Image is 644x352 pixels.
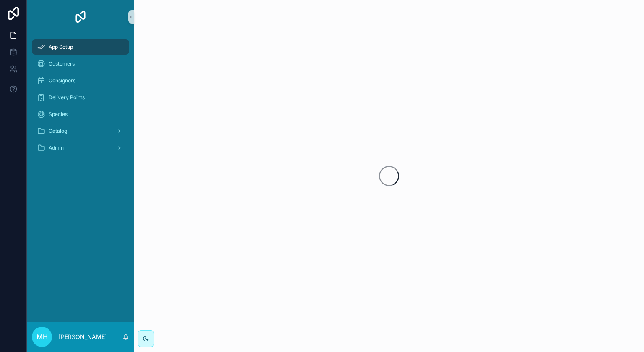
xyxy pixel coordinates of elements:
span: Admin [49,144,64,151]
span: MH [36,332,48,342]
span: Species [49,111,68,118]
a: App Setup [32,39,129,55]
a: Customers [32,56,129,71]
a: Species [32,107,129,122]
span: Customers [49,60,75,67]
img: App logo [74,10,87,24]
a: Consignors [32,73,129,88]
span: App Setup [49,44,73,50]
span: Catalog [49,128,67,134]
div: scrollable content [27,34,134,166]
a: Admin [32,140,129,155]
p: [PERSON_NAME] [59,333,107,341]
span: Consignors [49,77,75,84]
a: Delivery Points [32,90,129,105]
span: Delivery Points [49,94,85,101]
a: Catalog [32,123,129,139]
